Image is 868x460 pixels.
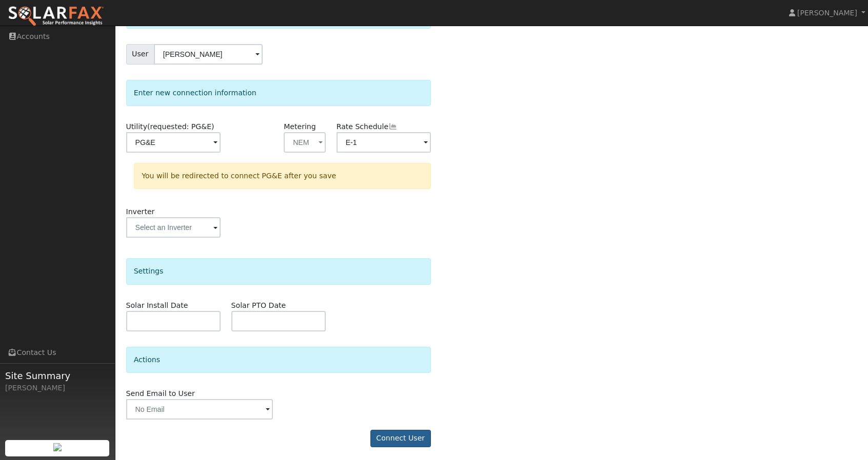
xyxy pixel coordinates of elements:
[126,399,273,420] input: No Email
[53,443,62,451] img: retrieve
[126,217,221,238] input: Select an Inverter
[126,388,195,399] label: Send Email to User
[126,121,214,132] label: Utility
[134,163,431,189] div: You will be redirected to connect PG&E after you save
[126,132,221,153] input: Select a Utility
[126,44,154,65] span: User
[126,300,188,311] label: Solar Install Date
[126,80,431,106] div: Enter new connection information
[5,369,110,383] span: Site Summary
[5,383,110,393] div: [PERSON_NAME]
[147,122,214,131] span: (requested: PG&E)
[284,121,316,132] label: Metering
[370,430,431,447] button: Connect User
[154,44,263,65] input: Select a User
[126,347,431,373] div: Actions
[126,206,155,217] label: Inverter
[337,121,398,132] label: Rate Schedule
[797,9,857,17] span: [PERSON_NAME]
[284,132,325,153] button: NEM
[231,300,286,311] label: Solar PTO Date
[8,6,104,27] img: SolarFax
[126,258,431,284] div: Settings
